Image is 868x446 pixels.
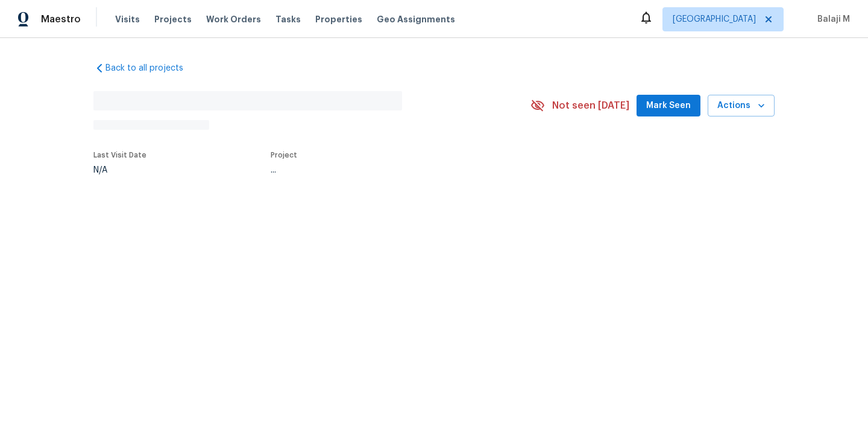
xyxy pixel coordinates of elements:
button: Mark Seen [637,95,700,117]
div: N/A [93,166,146,174]
span: Not seen [DATE] [552,100,629,112]
span: Mark Seen [646,98,691,113]
span: [GEOGRAPHIC_DATA] [673,13,756,25]
span: Work Orders [206,13,261,25]
span: Tasks [275,15,301,24]
span: Balaji M [813,13,850,25]
button: Actions [708,95,775,117]
span: Last Visit Date [93,151,146,159]
span: Geo Assignments [377,13,455,25]
span: Project [271,151,297,159]
span: Projects [154,13,192,25]
a: Back to all projects [93,62,209,74]
span: Properties [315,13,362,25]
span: Actions [717,98,765,113]
div: ... [271,166,502,174]
span: Maestro [41,13,81,25]
span: Visits [115,13,140,25]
